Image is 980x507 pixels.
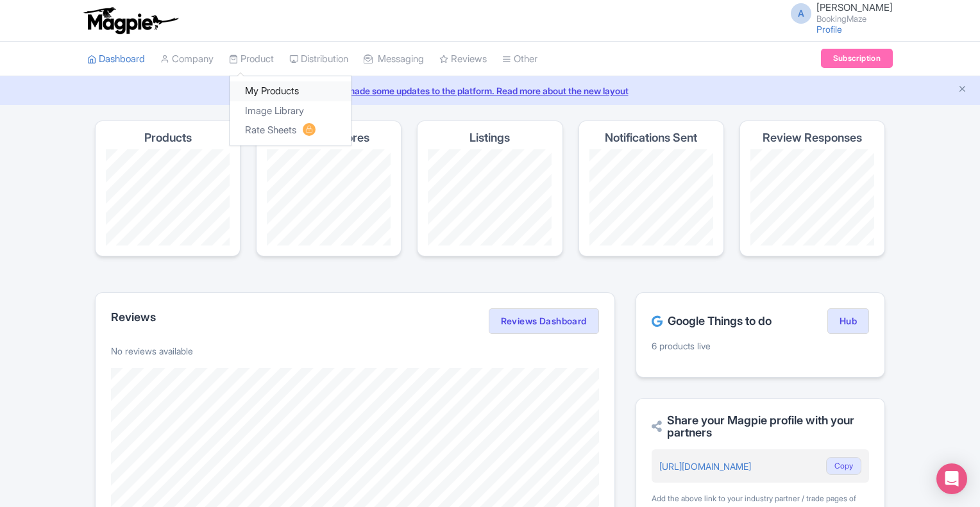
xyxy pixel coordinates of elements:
[439,42,487,77] a: Reviews
[144,131,192,144] h4: Products
[364,42,424,77] a: Messaging
[81,6,180,35] img: logo-ab69f6fb50320c5b225c76a69d11143b.png
[791,3,811,24] span: A
[652,414,869,440] h2: Share your Magpie profile with your partners
[605,131,697,144] h4: Notifications Sent
[826,457,861,475] button: Copy
[111,344,599,358] p: No reviews available
[958,83,967,97] button: Close announcement
[652,315,772,328] h2: Google Things to do
[289,42,348,77] a: Distribution
[659,461,751,472] a: [URL][DOMAIN_NAME]
[816,1,893,13] span: [PERSON_NAME]
[230,121,351,140] a: Rate Sheets
[816,15,893,23] small: BookingMaze
[8,84,972,97] a: We made some updates to the platform. Read more about the new layout
[111,311,156,324] h2: Reviews
[821,49,893,68] a: Subscription
[783,3,893,23] a: A [PERSON_NAME] BookingMaze
[230,101,351,121] a: Image Library
[87,42,145,77] a: Dashboard
[652,339,869,353] p: 6 products live
[230,81,351,101] a: My Products
[502,42,537,77] a: Other
[816,24,842,35] a: Profile
[763,131,862,144] h4: Review Responses
[489,308,599,334] a: Reviews Dashboard
[827,308,869,334] a: Hub
[160,42,214,77] a: Company
[469,131,510,144] h4: Listings
[936,463,967,494] div: Open Intercom Messenger
[229,42,274,77] a: Product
